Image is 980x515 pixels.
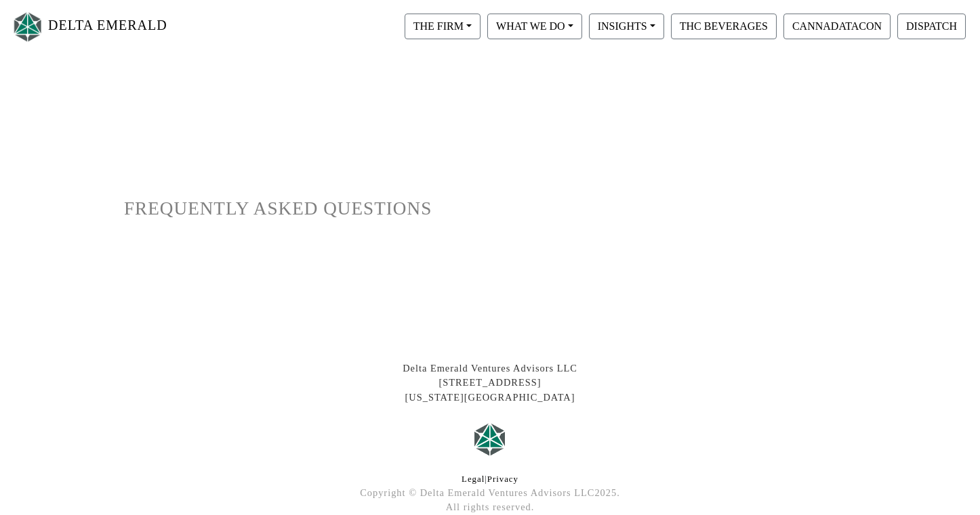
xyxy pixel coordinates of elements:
a: THC BEVERAGES [668,20,780,31]
img: Logo [11,9,45,45]
a: CANNADATACON [780,20,894,31]
button: DISPATCH [897,14,966,39]
a: DELTA EMERALD [11,5,167,48]
button: INSIGHTS [589,14,664,39]
div: All rights reserved. [114,500,866,515]
img: Logo [470,419,510,460]
div: Copyright © Delta Emerald Ventures Advisors LLC 2025 . [114,486,866,501]
button: CANNADATACON [783,14,891,39]
button: WHAT WE DO [487,14,582,39]
a: DISPATCH [894,20,969,31]
a: Legal [462,474,485,484]
h1: FREQUENTLY ASKED QUESTIONS [124,198,856,220]
div: | [114,473,866,486]
button: THC BEVERAGES [671,14,777,39]
div: Delta Emerald Ventures Advisors LLC [STREET_ADDRESS] [US_STATE][GEOGRAPHIC_DATA] [114,361,866,405]
button: THE FIRM [405,14,481,39]
a: Privacy [487,474,518,484]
